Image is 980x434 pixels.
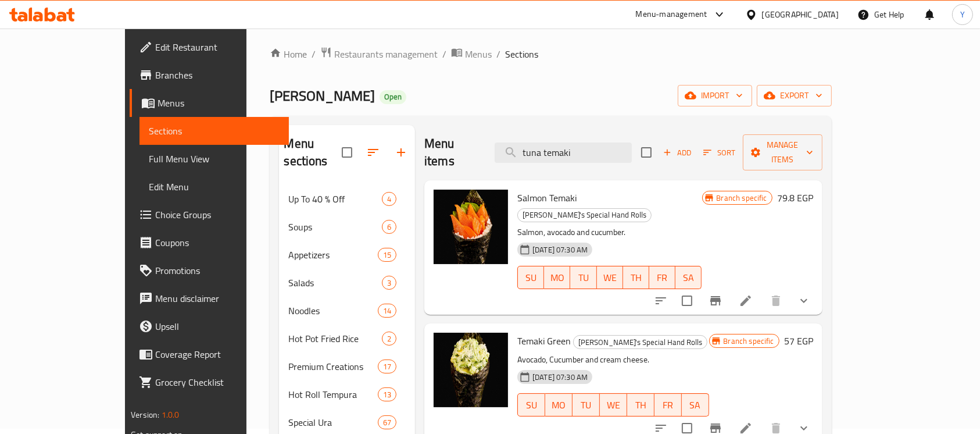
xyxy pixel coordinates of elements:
div: Soups6 [279,213,415,241]
span: Salads [288,276,381,290]
button: WE [600,393,627,417]
span: Edit Restaurant [155,40,280,54]
span: Hot Pot Fried Rice [288,332,381,346]
p: Salmon, avocado and cucumber. [517,225,702,240]
div: Hot Roll Tempura13 [279,380,415,408]
button: MO [544,266,570,289]
span: import [687,88,743,103]
input: search [495,143,632,163]
span: Sections [149,124,280,138]
span: Branches [155,68,280,82]
span: Premium Creations [288,360,377,373]
span: Temaki Green [517,332,571,350]
img: Temaki Green [434,333,508,407]
span: TU [575,269,592,286]
span: Noodles [288,304,377,318]
h2: Menu sections [284,135,342,170]
span: Promotions [155,264,280,278]
span: Version: [131,407,159,422]
button: TU [570,266,596,289]
span: TH [632,397,650,414]
li: / [312,47,316,61]
span: 17 [378,361,396,372]
div: Up To 40 % Off4 [279,185,415,213]
span: TH [628,269,645,286]
button: TH [623,266,649,289]
span: 13 [378,389,396,400]
div: [GEOGRAPHIC_DATA] [762,8,839,21]
div: Special Ura [288,415,377,429]
span: Menu disclaimer [155,291,280,305]
span: Sort sections [359,138,387,166]
li: / [442,47,446,61]
span: SA [680,269,697,286]
div: items [378,387,396,401]
h6: 79.8 EGP [777,190,813,206]
span: SU [523,269,539,286]
span: Open [380,92,406,102]
nav: breadcrumb [270,47,831,62]
a: Edit Menu [140,173,289,201]
div: Noodles14 [279,297,415,325]
span: 2 [382,333,396,344]
button: SU [517,266,544,289]
span: FR [659,397,677,414]
span: 1.0.0 [162,407,180,422]
div: items [378,360,396,373]
button: TU [573,393,600,417]
p: Avocado, Cucumber and cream cheese. [517,353,709,367]
button: SA [682,393,709,417]
span: Soups [288,220,381,234]
button: Sort [700,144,738,162]
a: Upsell [130,312,289,340]
span: 6 [382,222,396,233]
span: WE [602,269,618,286]
a: Menus [130,89,289,117]
a: Restaurants management [320,47,438,62]
span: Select all sections [335,140,359,165]
div: items [378,415,396,429]
span: Sort [703,146,735,159]
span: Hot Roll Tempura [288,387,377,401]
span: 15 [378,250,396,261]
span: Up To 40 % Off [288,192,381,206]
button: TH [627,393,654,417]
a: Sections [140,117,289,145]
button: export [757,85,832,106]
button: Add [659,144,696,162]
button: SA [675,266,702,289]
h2: Menu items [424,135,481,170]
a: Menus [451,47,492,62]
span: [DATE] 07:30 AM [528,244,592,255]
div: Mori's Special Hand Rolls [517,208,652,222]
button: MO [545,393,573,417]
button: FR [654,393,682,417]
span: Sections [505,47,538,61]
div: items [382,220,396,234]
span: Manage items [752,138,813,167]
button: import [678,85,752,106]
a: Grocery Checklist [130,368,289,396]
span: TU [577,397,595,414]
span: Edit Menu [149,180,280,194]
button: WE [597,266,623,289]
a: Choice Groups [130,201,289,229]
button: FR [649,266,675,289]
span: Menus [465,47,492,61]
span: Appetizers [288,248,377,262]
span: Upsell [155,319,280,333]
span: WE [605,397,623,414]
span: Add item [659,144,696,162]
a: Coverage Report [130,340,289,368]
span: SA [686,397,704,414]
span: Restaurants management [334,47,438,61]
span: Coupons [155,236,280,250]
span: Branch specific [719,336,779,347]
button: sort-choices [647,287,675,315]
